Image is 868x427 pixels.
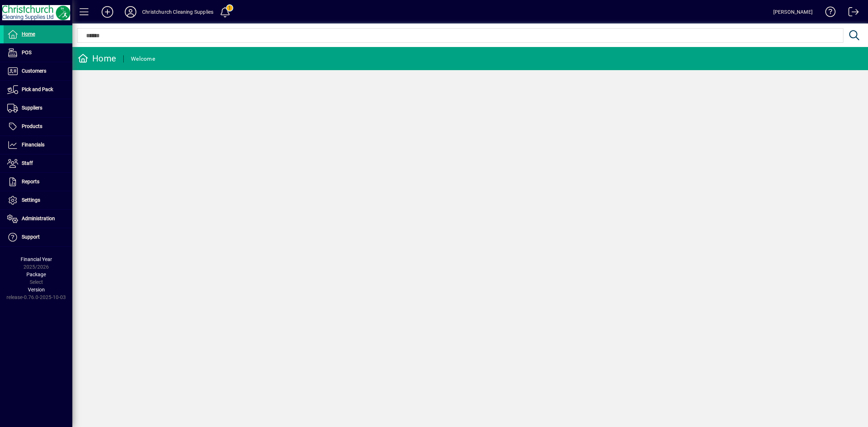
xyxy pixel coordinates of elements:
[28,287,45,293] span: Version
[4,81,72,99] a: Pick and Pack
[22,234,40,240] span: Support
[22,197,40,203] span: Settings
[4,228,72,246] a: Support
[22,142,44,148] span: Financials
[4,44,72,62] a: POS
[22,123,42,129] span: Products
[142,6,213,18] div: Christchurch Cleaning Supplies
[96,5,119,18] button: Add
[4,99,72,117] a: Suppliers
[22,86,53,92] span: Pick and Pack
[22,179,39,184] span: Reports
[22,215,55,221] span: Administration
[4,191,72,209] a: Settings
[4,118,72,136] a: Products
[820,1,836,25] a: Knowledge Base
[4,173,72,191] a: Reports
[119,5,142,18] button: Profile
[22,68,46,74] span: Customers
[26,272,46,277] span: Package
[22,50,31,55] span: POS
[4,154,72,172] a: Staff
[4,136,72,154] a: Financials
[773,6,813,18] div: [PERSON_NAME]
[4,62,72,80] a: Customers
[22,105,42,111] span: Suppliers
[131,53,155,65] div: Welcome
[843,1,859,25] a: Logout
[4,210,72,228] a: Administration
[21,256,52,262] span: Financial Year
[22,31,35,37] span: Home
[22,160,33,166] span: Staff
[78,53,116,64] div: Home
